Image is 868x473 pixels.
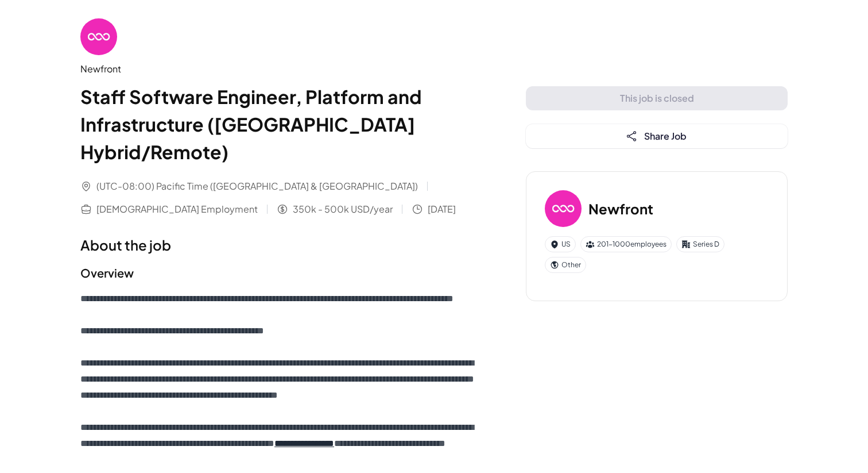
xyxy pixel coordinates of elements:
[80,83,480,166] h1: Staff Software Engineer, Platform and Infrastructure ([GEOGRAPHIC_DATA] Hybrid/Remote)
[588,198,653,219] h3: Newfront
[545,257,586,273] div: Other
[644,130,687,142] span: Share Job
[80,264,480,282] h2: Overview
[80,234,480,255] h1: About the job
[96,179,418,193] span: (UTC-08:00) Pacific Time ([GEOGRAPHIC_DATA] & [GEOGRAPHIC_DATA])
[580,236,672,252] div: 201-1000 employees
[293,202,393,216] span: 350k - 500k USD/year
[545,190,582,227] img: Ne
[545,236,576,252] div: US
[80,62,480,76] div: Newfront
[428,202,456,216] span: [DATE]
[96,202,258,216] span: [DEMOGRAPHIC_DATA] Employment
[676,236,724,252] div: Series D
[526,124,788,148] button: Share Job
[80,18,117,55] img: Ne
